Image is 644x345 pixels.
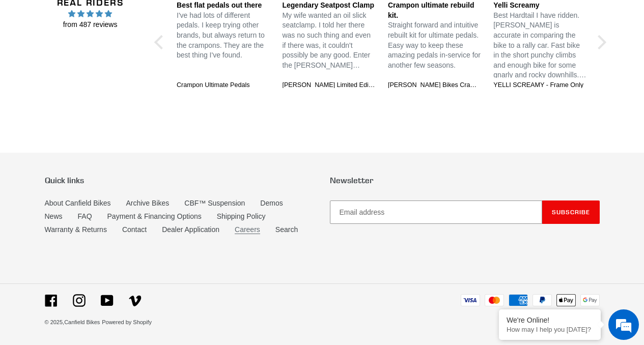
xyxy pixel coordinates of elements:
[184,199,245,207] a: CBF™ Suspension
[33,51,58,76] img: d_696896380_company_1647369064580_696896380
[493,81,586,90] a: YELLI SCREAMY - Frame Only
[260,199,283,207] a: Demos
[64,319,100,325] a: Canfield Bikes
[282,11,375,71] p: My wife wanted an oil slick seatclamp. I told her there was no such thing and even if there was, ...
[102,319,152,325] a: Powered by Shopify
[493,1,586,11] div: Yelli Screamy
[275,225,298,234] a: Search
[126,199,169,207] a: Archive Bikes
[177,81,270,90] a: Crampon Ultimate Pedals
[542,200,600,224] button: Subscribe
[11,56,26,71] div: Navigation go back
[177,1,270,11] div: Best flat pedals out there
[235,225,260,234] a: Careers
[330,200,542,224] input: Email address
[45,212,63,220] a: News
[68,57,186,70] div: Chat with us now
[122,225,147,234] a: Contact
[78,212,92,220] a: FAQ
[177,11,270,61] p: I've had lots of different pedals. I keep trying other brands, but always return to the crampons....
[45,319,100,325] small: © 2025,
[282,1,375,11] div: Legendary Seatpost Clamp
[107,212,202,220] a: Payment & Financing Options
[388,81,481,90] a: [PERSON_NAME] Bikes Crampon ULT and MAG Pedal Service Parts
[45,176,315,185] p: Quick links
[507,326,593,333] p: How may I help you today?
[162,225,219,234] a: Dealer Application
[5,234,194,269] textarea: Type your message and hit 'Enter'
[493,11,586,80] p: Best Hardtail I have ridden. [PERSON_NAME] is accurate in comparing the bike to a rally car. Fast...
[32,8,148,19] span: 4.96 stars
[388,20,481,70] p: Straight forward and intuitive rebuilt kit for ultimate pedals. Easy way to keep these amazing pe...
[388,1,481,20] div: Crampon ultimate rebuild kit.
[45,225,107,234] a: Warranty & Returns
[45,199,111,207] a: About Canfield Bikes
[59,106,141,209] span: We're online!
[330,176,600,185] p: Newsletter
[167,5,191,30] div: Minimize live chat window
[282,81,375,90] a: [PERSON_NAME] Limited Edition Oil Slick Seatpost Clamp
[552,208,590,216] span: Subscribe
[32,19,148,30] span: from 487 reviews
[217,212,266,220] a: Shipping Policy
[507,316,593,324] div: We're Online!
